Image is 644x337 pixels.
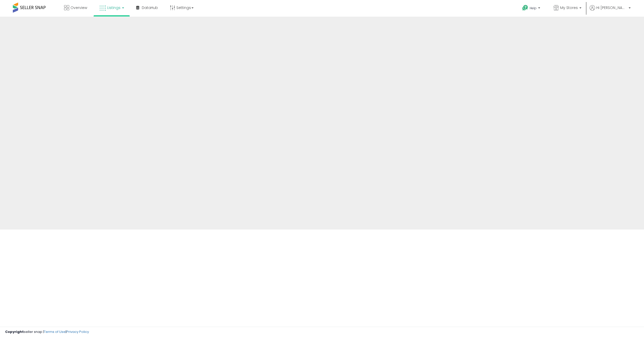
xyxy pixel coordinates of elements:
[522,5,528,11] i: Get Help
[142,5,158,10] span: DataHub
[590,5,631,17] a: Hi [PERSON_NAME]
[560,5,578,10] span: My Stores
[596,5,627,10] span: Hi [PERSON_NAME]
[107,5,120,10] span: Listings
[71,5,87,10] span: Overview
[518,1,545,17] a: Help
[530,6,537,10] span: Help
